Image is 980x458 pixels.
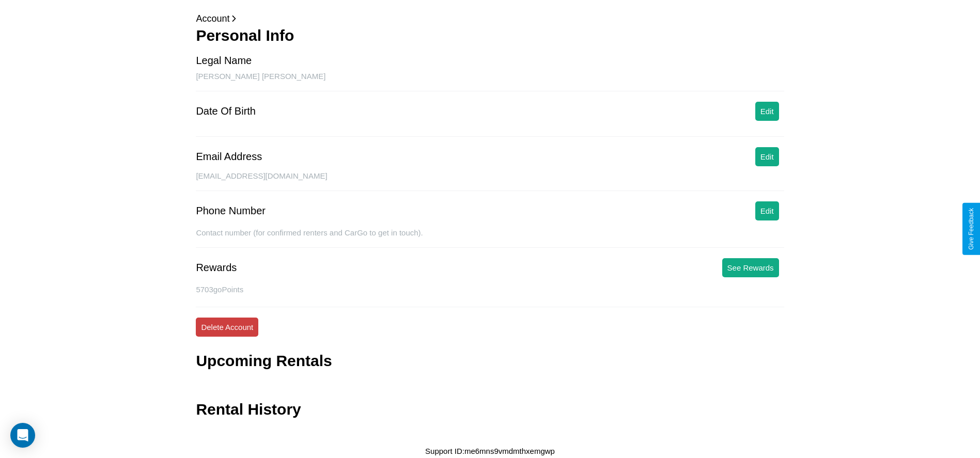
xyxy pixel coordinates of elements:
[196,72,784,91] div: [PERSON_NAME] [PERSON_NAME]
[755,102,779,121] button: Edit
[755,201,779,220] button: Edit
[425,444,555,458] p: Support ID: me6mns9vmdmthxemgwp
[196,171,784,191] div: [EMAIL_ADDRESS][DOMAIN_NAME]
[722,258,779,277] button: See Rewards
[196,205,266,217] div: Phone Number
[196,105,256,117] div: Date Of Birth
[196,228,784,248] div: Contact number (for confirmed renters and CarGo to get in touch).
[196,401,301,418] h3: Rental History
[196,27,784,44] h3: Personal Info
[196,151,262,163] div: Email Address
[196,262,237,274] div: Rewards
[196,10,784,27] p: Account
[196,282,784,296] p: 5703 goPoints
[10,423,35,448] div: Open Intercom Messenger
[196,352,332,370] h3: Upcoming Rentals
[196,318,258,337] button: Delete Account
[196,55,252,67] div: Legal Name
[755,147,779,166] button: Edit
[968,208,975,250] div: Give Feedback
